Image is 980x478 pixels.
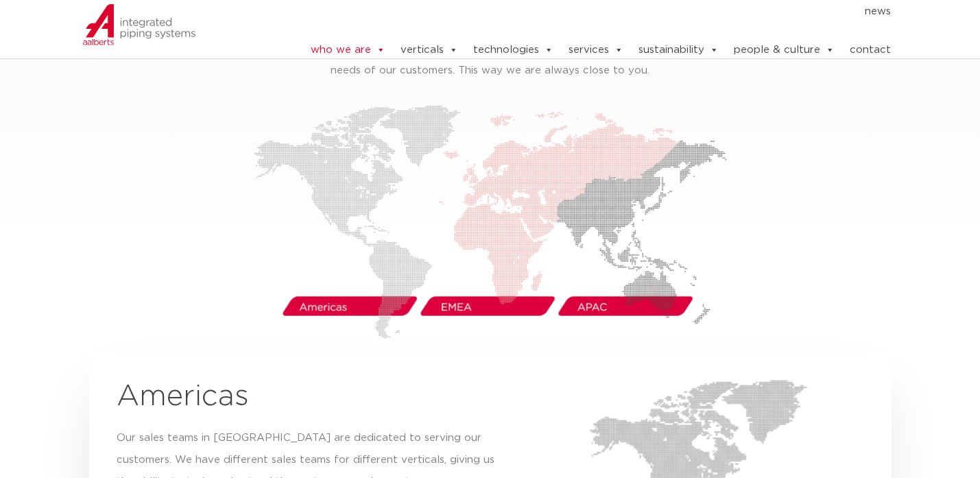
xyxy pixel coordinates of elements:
[401,36,458,64] a: verticals
[569,36,623,64] a: services
[269,1,892,23] nav: Menu
[117,380,509,413] h2: Americas
[638,36,719,64] a: sustainability
[311,36,385,64] a: who we are
[473,36,553,64] a: technologies
[734,36,835,64] a: people & culture
[865,1,891,23] a: news
[850,36,891,64] a: contact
